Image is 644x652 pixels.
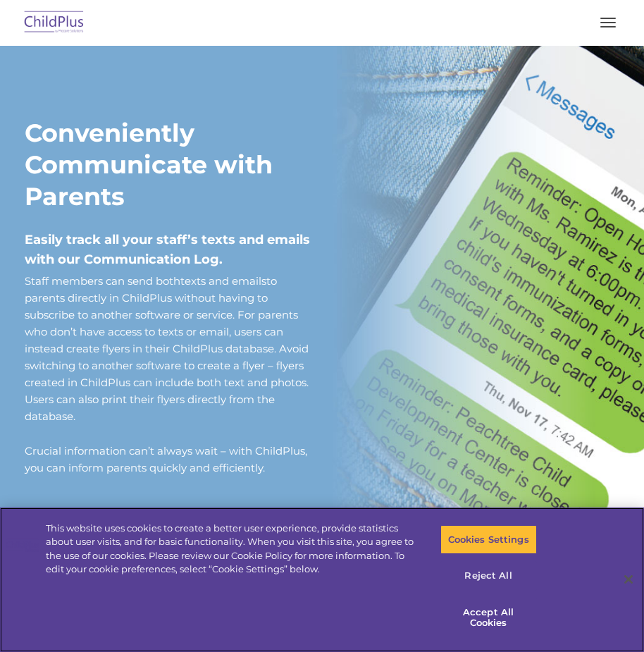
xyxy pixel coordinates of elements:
[440,561,537,591] button: Reject All
[25,274,309,423] span: Staff members can send both to parents directly in ChildPlus without having to subscribe to anoth...
[25,118,273,211] strong: Conveniently Communicate with Parents
[180,274,266,288] a: texts and emails
[613,564,644,595] button: Close
[440,598,537,638] button: Accept All Cookies
[440,525,537,555] button: Cookies Settings
[21,6,87,39] img: ChildPlus by Procare Solutions
[46,522,421,577] div: This website uses cookies to create a better user experience, provide statistics about user visit...
[25,444,307,474] span: Crucial information can’t always wait – with ChildPlus, you can inform parents quickly and effici...
[25,232,310,267] span: Easily track all your staff’s texts and emails with our Communication Log.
